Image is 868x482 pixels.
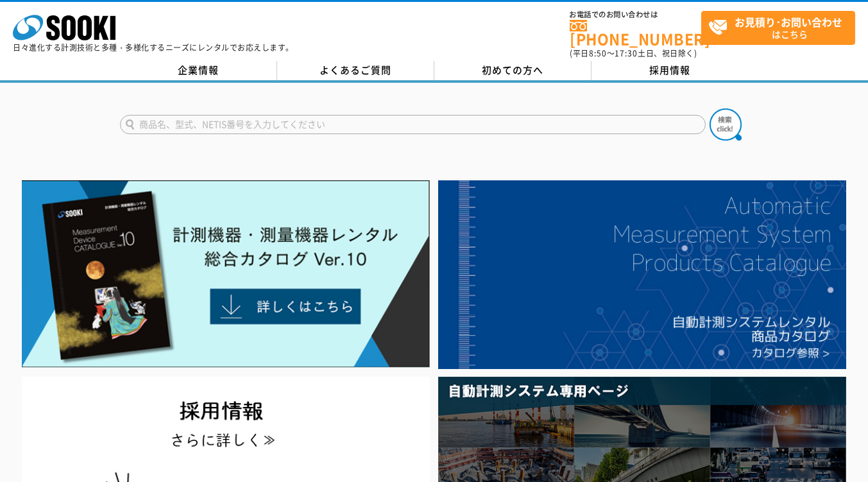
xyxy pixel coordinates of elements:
span: 8:50 [589,47,607,59]
img: 自動計測システムカタログ [438,180,846,369]
span: はこちら [708,12,855,44]
a: 初めての方へ [434,61,591,80]
img: btn_search.png [710,108,742,141]
strong: お見積り･お問い合わせ [735,14,842,30]
p: 日々進化する計測技術と多種・多様化するニーズにレンタルでお応えします。 [13,44,294,51]
span: (平日 ～ 土日、祝日除く) [570,47,697,59]
a: 企業情報 [120,61,277,80]
span: 17:30 [615,47,638,59]
a: お見積り･お問い合わせはこちら [701,11,855,45]
span: お電話でのお問い合わせは [570,11,701,19]
input: 商品名、型式、NETIS番号を入力してください [120,115,706,134]
a: [PHONE_NUMBER] [570,20,701,46]
a: 採用情報 [591,61,749,80]
a: よくあるご質問 [277,61,434,80]
img: Catalog Ver10 [22,180,430,368]
span: 初めての方へ [482,63,543,77]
